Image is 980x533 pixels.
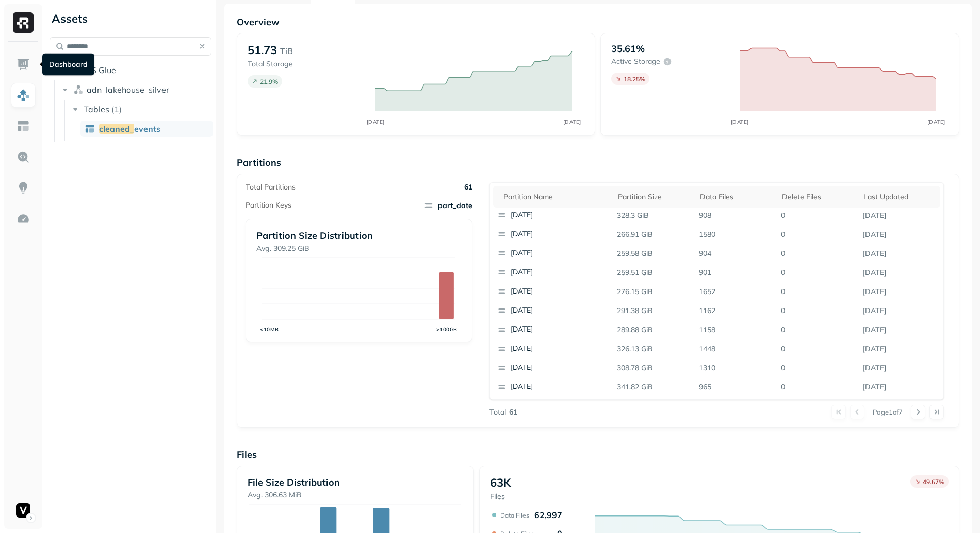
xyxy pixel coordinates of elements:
[493,320,615,339] button: [DATE]
[248,43,277,57] p: 51.73
[613,321,695,339] p: 289.88 GiB
[246,200,291,210] p: Partition Keys
[777,321,859,339] p: 0
[17,119,30,133] img: Asset Explorer
[511,267,611,278] p: [DATE]
[260,78,278,85] p: 21.9 %
[777,283,859,301] p: 0
[493,377,615,396] button: [DATE]
[777,302,859,320] p: 0
[493,244,615,263] button: [DATE]
[50,10,211,27] div: Assets
[17,150,30,164] img: Query Explorer
[695,378,777,396] p: 965
[863,192,935,202] div: Last updated
[493,301,615,320] button: [DATE]
[99,124,134,134] span: cleaned_
[493,358,615,377] button: [DATE]
[777,264,859,282] p: 0
[695,207,777,225] p: 908
[511,229,611,239] p: [DATE]
[76,65,116,75] span: AWS Glue
[858,283,940,301] p: Sep 18, 2025
[423,200,472,211] span: part_date
[858,302,940,320] p: Sep 18, 2025
[511,305,611,316] p: [DATE]
[777,378,859,396] p: 0
[493,225,615,244] button: [DATE]
[493,206,615,225] button: [DATE]
[511,324,611,335] p: [DATE]
[260,326,279,333] tspan: <10MB
[248,476,463,488] p: File Size Distribution
[782,192,854,202] div: Delete Files
[490,492,511,502] p: Files
[13,12,34,33] img: Ryft
[511,382,611,392] p: [DATE]
[509,407,517,417] p: 61
[695,264,777,282] p: 901
[367,118,385,125] tspan: [DATE]
[695,321,777,339] p: 1158
[858,226,940,244] p: Sep 18, 2025
[695,283,777,301] p: 1652
[695,359,777,377] p: 1310
[777,359,859,377] p: 0
[85,124,95,134] img: table
[500,511,529,519] p: Data Files
[613,378,695,396] p: 341.82 GiB
[73,84,84,95] img: namespace
[731,118,749,125] tspan: [DATE]
[534,510,562,520] p: 62,997
[464,182,472,192] p: 61
[80,121,213,137] a: cleaned_events
[248,490,463,500] p: Avg. 306.63 MiB
[563,118,581,125] tspan: [DATE]
[17,212,30,226] img: Optimization
[237,157,959,168] p: Partitions
[511,343,611,354] p: [DATE]
[613,302,695,320] p: 291.38 GiB
[613,245,695,263] p: 259.58 GiB
[695,226,777,244] p: 1580
[858,340,940,358] p: Sep 18, 2025
[858,378,940,396] p: Sep 18, 2025
[511,248,611,259] p: [DATE]
[16,503,30,518] img: Voodoo
[134,124,160,134] span: events
[256,230,462,242] p: Partition Size Distribution
[511,286,611,297] p: [DATE]
[613,264,695,282] p: 259.51 GiB
[777,245,859,263] p: 0
[858,321,940,339] p: Sep 18, 2025
[237,16,959,28] p: Overview
[858,264,940,282] p: Sep 18, 2025
[87,84,169,95] span: adn_lakehouse_silver
[695,245,777,263] p: 904
[493,339,615,358] button: [DATE]
[70,101,213,117] button: Tables(1)
[611,57,660,66] p: Active storage
[42,54,94,76] div: Dashboard
[777,340,859,358] p: 0
[490,475,511,490] p: 63K
[248,59,366,69] p: Total Storage
[111,104,122,114] p: ( 1 )
[84,104,109,114] span: Tables
[777,207,859,225] p: 0
[256,244,462,253] p: Avg. 309.25 GiB
[17,58,30,71] img: Dashboard
[493,263,615,282] button: [DATE]
[489,407,506,417] p: Total
[700,192,772,202] div: Data Files
[624,75,645,83] p: 18.25 %
[927,118,945,125] tspan: [DATE]
[858,359,940,377] p: Sep 18, 2025
[613,340,695,358] p: 326.13 GiB
[511,210,611,220] p: [DATE]
[237,449,959,460] p: Files
[618,192,690,202] div: Partition size
[503,192,608,202] div: Partition name
[436,326,457,333] tspan: >100GB
[511,363,611,373] p: [DATE]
